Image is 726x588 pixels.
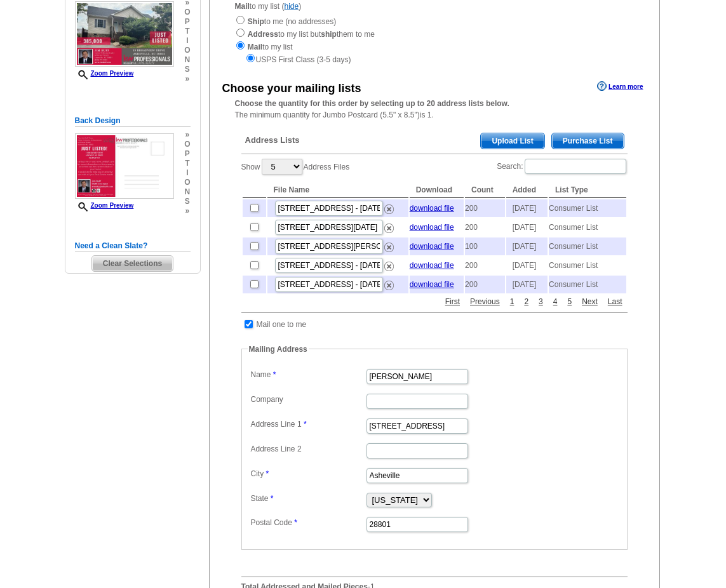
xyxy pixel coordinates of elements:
[248,30,278,39] strong: Address
[256,318,307,331] td: Mail one to me
[184,168,190,178] span: i
[410,280,454,289] a: download file
[251,418,365,430] label: Address Line 1
[442,296,463,307] a: First
[75,202,134,209] a: Zoom Preview
[465,237,505,255] td: 100
[549,218,626,236] td: Consumer List
[552,133,624,149] span: Purchase List
[384,278,394,287] a: Remove this list
[184,27,190,36] span: t
[92,256,173,271] span: Clear Selections
[75,240,191,252] h5: Need a Clean Slate?
[384,262,394,271] img: delete.png
[549,199,626,217] td: Consumer List
[210,98,659,121] div: The minimum quantity for Jumbo Postcard (5.5" x 8.5")is 1.
[184,46,190,55] span: o
[235,99,509,108] strong: Choose the quantity for this order by selecting up to 20 address lists below.
[184,206,190,216] span: »
[506,276,548,293] td: [DATE]
[465,276,505,293] td: 200
[184,55,190,65] span: n
[467,296,503,307] a: Previous
[597,81,643,91] a: Learn more
[465,218,505,236] td: 200
[472,293,726,588] iframe: LiveChat chat widget
[481,133,544,149] span: Upload List
[384,243,394,252] img: delete.png
[75,1,174,67] img: small-thumb.jpg
[251,517,365,528] label: Postal Code
[75,70,134,77] a: Zoom Preview
[465,257,505,274] td: 200
[184,197,190,206] span: s
[506,182,548,198] th: Added
[410,182,464,198] th: Download
[506,218,548,236] td: [DATE]
[506,199,548,217] td: [DATE]
[235,2,250,11] strong: Mail
[184,140,190,149] span: o
[248,17,264,26] strong: Ship
[75,133,174,199] img: small-thumb.jpg
[184,36,190,46] span: i
[75,115,191,127] h5: Back Design
[465,199,505,217] td: 200
[384,202,394,211] a: Remove this list
[384,221,394,230] a: Remove this list
[465,182,505,198] th: Count
[222,80,361,97] div: Choose your mailing lists
[384,240,394,249] a: Remove this list
[251,493,365,504] label: State
[251,394,365,405] label: Company
[262,159,302,175] select: ShowAddress Files
[549,182,626,198] th: List Type
[184,17,190,27] span: p
[245,135,300,146] span: Address Lists
[184,65,190,74] span: s
[184,8,190,17] span: o
[384,204,394,214] img: delete.png
[410,261,454,270] a: download file
[184,130,190,140] span: »
[506,237,548,255] td: [DATE]
[506,257,548,274] td: [DATE]
[267,182,408,198] th: File Name
[248,344,309,355] legend: Mailing Address
[235,53,634,65] div: USPS First Class (3-5 days)
[251,369,365,380] label: Name
[235,15,634,65] div: to me (no addresses) to my list but them to me to my list
[248,43,262,51] strong: Mail
[285,2,299,11] a: hide
[410,223,454,232] a: download file
[497,157,627,175] label: Search:
[549,276,626,293] td: Consumer List
[184,74,190,84] span: »
[384,259,394,268] a: Remove this list
[410,204,454,213] a: download file
[384,281,394,290] img: delete.png
[210,1,659,65] div: to my list ( )
[549,257,626,274] td: Consumer List
[321,30,337,39] strong: ship
[184,159,190,168] span: t
[410,242,454,251] a: download file
[241,157,350,176] label: Show Address Files
[384,224,394,233] img: delete.png
[251,468,365,479] label: City
[184,149,190,159] span: p
[549,237,626,255] td: Consumer List
[251,443,365,455] label: Address Line 2
[184,178,190,187] span: o
[525,159,626,174] input: Search:
[184,187,190,197] span: n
